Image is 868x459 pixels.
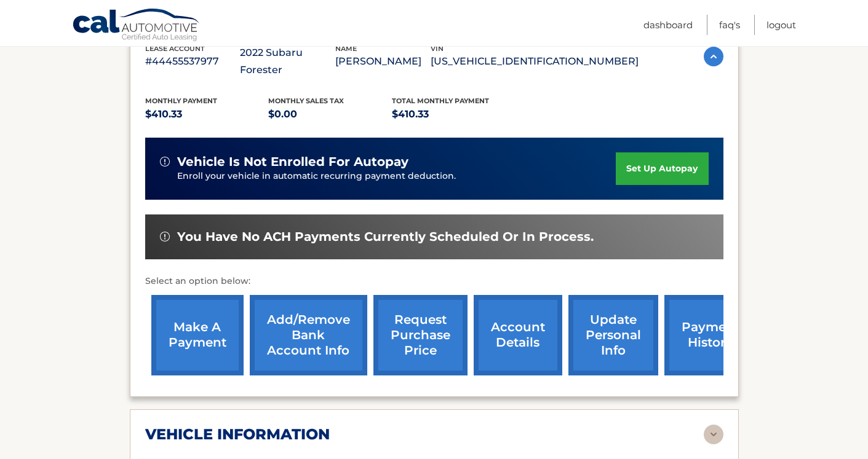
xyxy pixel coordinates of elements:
[250,295,367,375] a: Add/Remove bank account info
[335,44,357,53] span: name
[766,15,796,35] a: Logout
[145,53,241,70] p: #44455537977
[160,157,170,167] img: alert-white.svg
[240,44,335,79] p: 2022 Subaru Forester
[268,96,344,105] span: Monthly sales Tax
[704,47,723,66] img: accordion-active.svg
[268,106,392,123] p: $0.00
[392,106,516,123] p: $410.33
[177,170,616,183] p: Enroll your vehicle in automatic recurring payment deduction.
[72,8,201,44] a: Cal Automotive
[643,15,693,35] a: Dashboard
[160,232,170,241] img: alert-white.svg
[392,96,489,105] span: Total Monthly Payment
[145,44,205,53] span: lease account
[474,295,562,375] a: account details
[704,425,723,444] img: accordion-rest.svg
[664,295,757,375] a: payment history
[335,53,431,70] p: [PERSON_NAME]
[145,106,269,123] p: $410.33
[177,229,594,245] span: You have no ACH payments currently scheduled or in process.
[145,96,217,105] span: Monthly Payment
[145,274,723,289] p: Select an option below:
[568,295,658,375] a: update personal info
[151,295,244,375] a: make a payment
[719,15,740,35] a: FAQ's
[177,154,408,170] span: vehicle is not enrolled for autopay
[373,295,468,375] a: request purchase price
[431,53,639,70] p: [US_VEHICLE_IDENTIFICATION_NUMBER]
[616,152,708,185] a: set up autopay
[145,425,330,444] h2: vehicle information
[431,44,444,53] span: vin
